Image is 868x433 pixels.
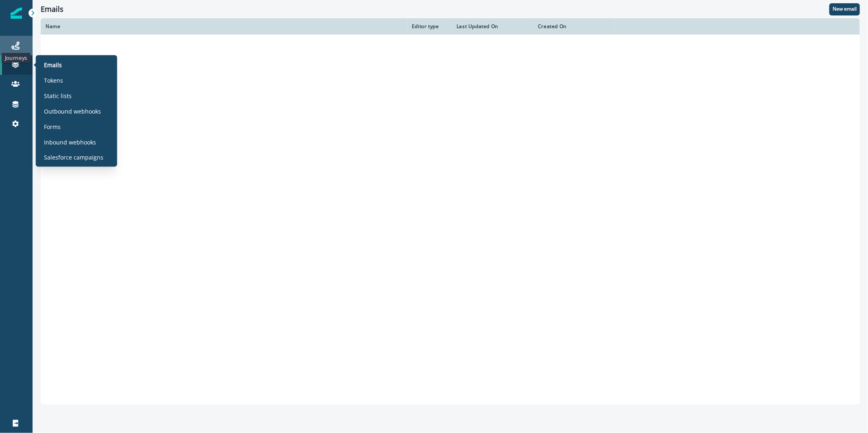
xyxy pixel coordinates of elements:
p: Emails [44,60,62,69]
a: Inbound webhooks [39,136,114,148]
img: Inflection [11,7,22,19]
div: Created On [538,23,610,30]
div: Name [46,23,402,30]
p: Static lists [44,91,72,100]
a: Salesforce campaigns [39,151,114,164]
div: Last Updated On [457,23,528,30]
button: New email [829,3,860,15]
a: Tokens [39,74,114,86]
p: Outbound webhooks [44,107,101,115]
p: Inbound webhooks [44,138,96,146]
p: New email [833,6,857,12]
a: Emails [39,59,114,71]
p: Tokens [44,76,63,84]
a: Static lists [39,90,114,102]
p: Forms [44,122,61,131]
h1: Emails [41,5,63,14]
a: Outbound webhooks [39,105,114,117]
a: Forms [39,120,114,133]
div: Editor type [412,23,447,30]
p: Salesforce campaigns [44,153,103,162]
